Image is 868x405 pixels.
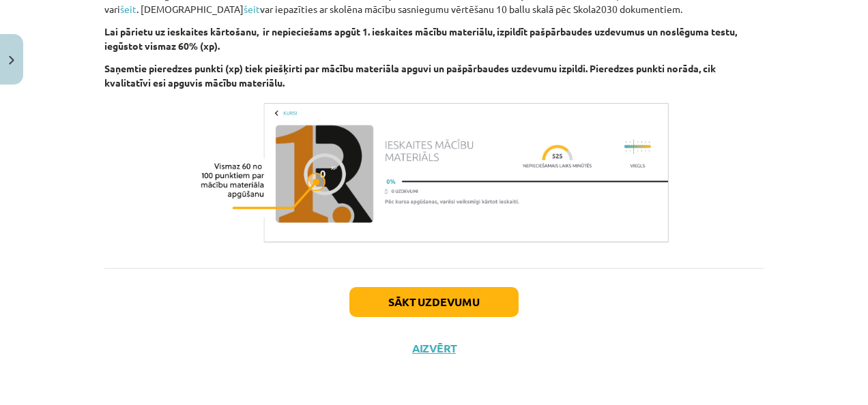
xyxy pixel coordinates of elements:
strong: Lai pārietu uz ieskaites kārtošanu, ir nepieciešams apgūt 1. ieskaites mācību materiālu, izpildīt... [104,25,737,52]
button: Aizvērt [408,342,460,355]
a: šeit [244,3,260,15]
button: Sākt uzdevumu [349,287,519,317]
a: šeit [120,3,136,15]
strong: Saņemtie pieredzes punkti (xp) tiek piešķirti par mācību materiāla apguvi un pašpārbaudes uzdevum... [104,62,716,89]
img: icon-close-lesson-0947bae3869378f0d4975bcd49f059093ad1ed9edebbc8119c70593378902aed.svg [9,56,14,65]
